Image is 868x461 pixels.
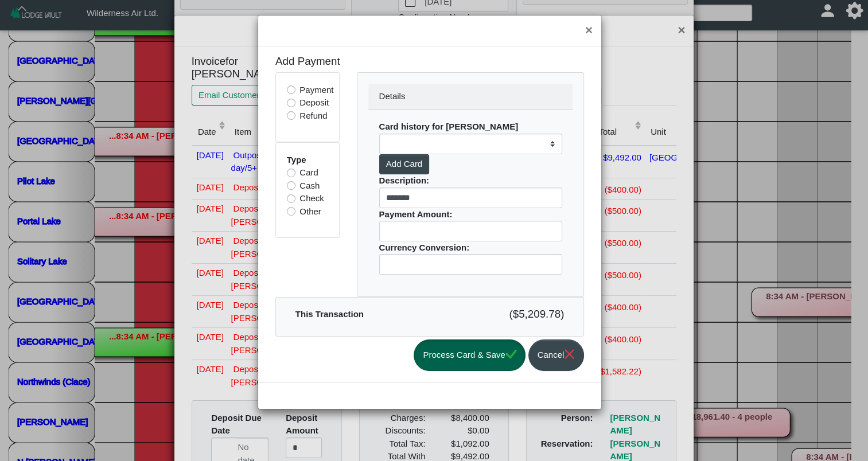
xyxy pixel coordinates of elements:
label: Payment [299,84,333,97]
b: Card history for [PERSON_NAME] [379,122,519,131]
b: Payment Amount: [379,209,453,219]
label: Other [299,205,321,218]
svg: x [564,349,575,360]
b: This Transaction [295,309,364,319]
b: Type [287,155,306,165]
label: Check [299,192,324,205]
button: Cancelx [528,339,584,371]
button: Process Card & Savecheck [414,339,525,371]
label: Deposit [299,96,329,110]
b: Currency Conversion: [379,243,470,252]
button: Add Card [379,154,430,175]
h5: ($5,209.78) [438,308,564,321]
div: Details [368,84,573,110]
h5: Add Payment [275,55,421,68]
button: Close [577,15,601,46]
label: Cash [299,179,320,193]
label: Card [299,166,318,179]
b: Description: [379,175,430,185]
svg: check [505,349,516,360]
label: Refund [299,110,327,123]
